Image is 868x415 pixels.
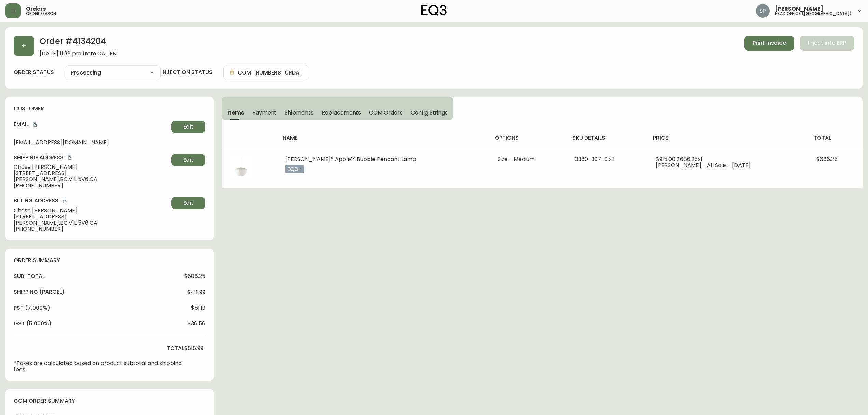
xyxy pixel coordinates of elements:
[14,183,168,189] span: [PHONE_NUMBER]
[183,199,193,207] span: Edit
[187,289,205,295] span: $44.99
[14,214,168,220] span: [STREET_ADDRESS]
[575,155,615,163] span: 3380-307-0 x 1
[14,320,52,327] h4: gst (5.000%)
[14,105,205,112] h4: customer
[14,226,168,232] span: [PHONE_NUMBER]
[14,139,168,146] span: [EMAIL_ADDRESS][DOMAIN_NAME]
[167,345,184,352] h4: total
[14,304,50,312] h4: pst (7.000%)
[14,170,168,176] span: [STREET_ADDRESS]
[498,156,558,162] li: Size - Medium
[252,109,277,116] span: Payment
[816,155,838,163] span: $686.25
[188,321,205,327] span: $36.56
[285,165,304,173] p: eq3+
[572,134,642,142] h4: sku details
[814,134,857,142] h4: total
[285,109,313,116] span: Shipments
[171,197,205,209] button: Edit
[184,273,205,279] span: $686.25
[656,161,751,169] span: [PERSON_NAME] - All Sale - [DATE]
[14,288,65,296] h4: Shipping ( Parcel )
[14,257,205,264] h4: order summary
[411,109,448,116] span: Config Strings
[40,36,117,51] h2: Order # 4134204
[756,4,770,18] img: 0cb179e7bf3690758a1aaa5f0aafa0b4
[61,198,68,204] button: copy
[775,12,852,16] h5: head office ([GEOGRAPHIC_DATA])
[14,176,168,183] span: [PERSON_NAME] , BC , V1L 5V6 , CA
[495,134,561,142] h4: options
[191,305,205,311] span: $51.19
[421,5,447,16] img: logo
[322,109,361,116] span: Replacements
[775,6,823,12] span: [PERSON_NAME]
[26,6,46,12] span: Orders
[14,121,168,128] h4: Email
[161,69,213,76] h4: injection status
[184,345,203,351] span: $818.99
[31,121,38,128] button: copy
[171,121,205,133] button: Edit
[26,12,56,16] h5: order search
[14,164,168,170] span: Chase [PERSON_NAME]
[283,134,484,142] h4: name
[14,69,54,76] label: order status
[677,155,702,163] span: $686.25 x 1
[14,197,168,204] h4: Billing Address
[14,220,168,226] span: [PERSON_NAME] , BC , V1L 5V6 , CA
[227,109,244,116] span: Items
[656,155,675,163] span: $915.00
[14,360,184,373] p: *Taxes are calculated based on product subtotal and shipping fees
[752,39,786,47] span: Print Invoice
[14,397,205,405] h4: com order summary
[14,154,168,161] h4: Shipping Address
[40,51,117,57] span: [DATE] 11:38 pm from CA_EN
[285,155,416,163] span: [PERSON_NAME]® Apple™ Bubble Pendant Lamp
[744,36,794,51] button: Print Invoice
[653,134,803,142] h4: price
[183,123,193,131] span: Edit
[183,156,193,164] span: Edit
[171,154,205,166] button: Edit
[66,154,73,161] button: copy
[14,272,45,280] h4: sub-total
[14,207,168,214] span: Chase [PERSON_NAME]
[230,156,252,178] img: 46f94ce3-d904-4445-bfaf-b4cf4db885a1.jpg
[369,109,403,116] span: COM Orders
